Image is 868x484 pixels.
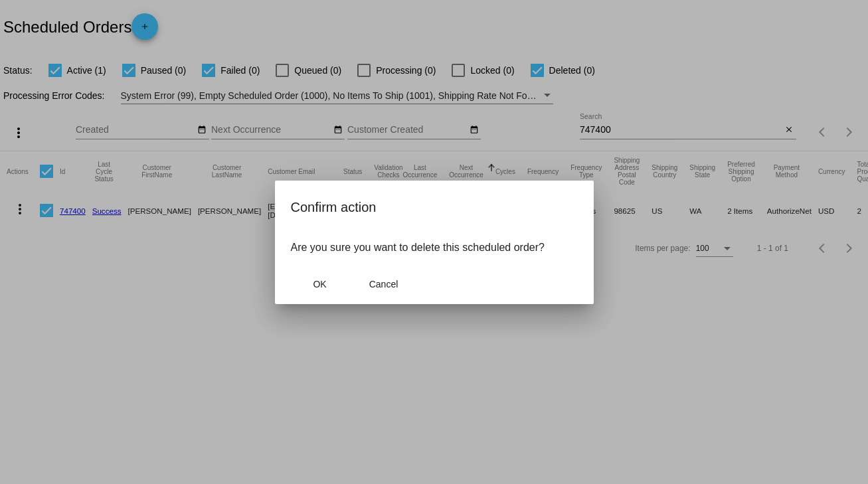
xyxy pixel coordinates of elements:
button: Close dialog [291,272,349,296]
h2: Confirm action [291,197,578,218]
span: OK [313,279,326,289]
span: Cancel [369,279,398,289]
button: Close dialog [355,272,413,296]
p: Are you sure you want to delete this scheduled order? [291,242,578,254]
